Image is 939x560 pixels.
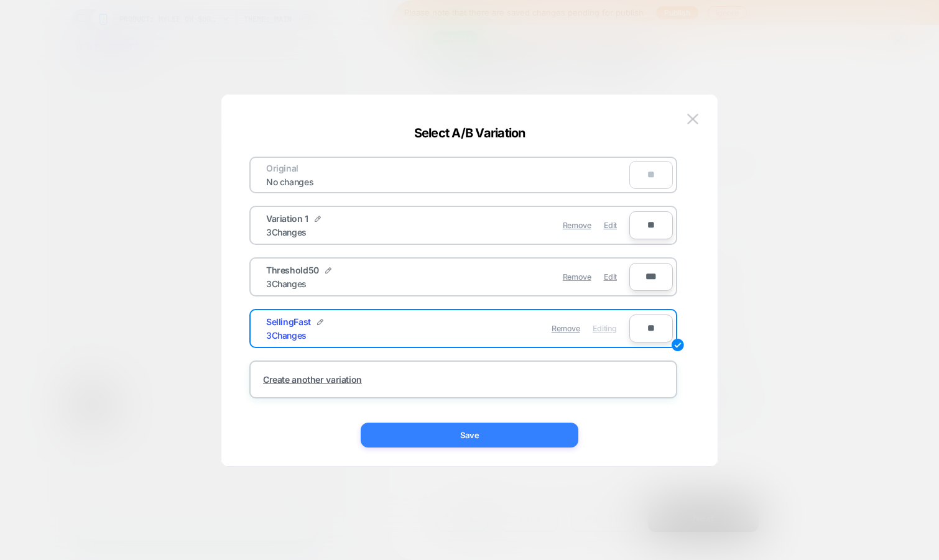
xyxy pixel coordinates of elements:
span: Edit [604,272,617,282]
div: Select A/B Variation [221,126,718,140]
span: Remove [552,324,580,333]
button: Save [361,423,578,448]
img: edit [672,339,684,351]
span: Remove [563,221,591,230]
span: Remove [563,272,591,282]
img: close [687,114,698,124]
span: Editing [593,324,617,333]
span: Edit [604,221,617,230]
